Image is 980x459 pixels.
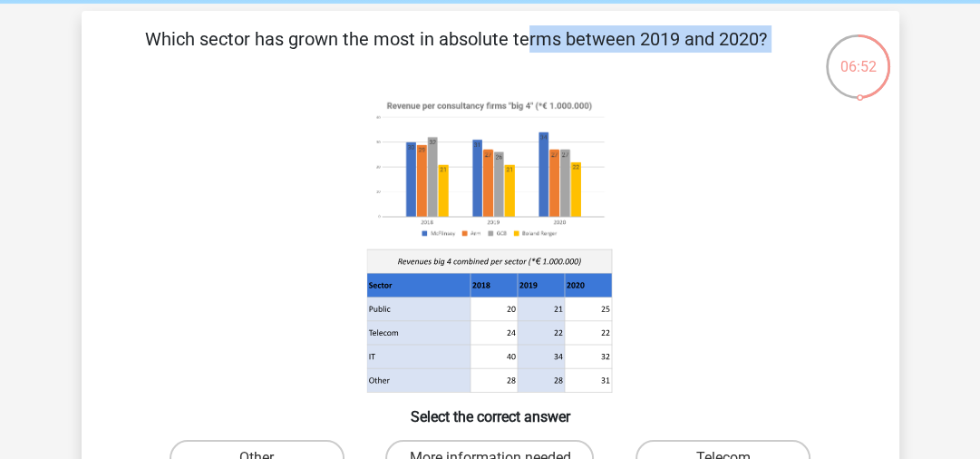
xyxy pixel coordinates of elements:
h6: Select the correct answer [111,394,870,425]
div: 06:52 [824,33,892,78]
p: Which sector has grown the most in absolute terms between 2019 and 2020? [111,25,802,80]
